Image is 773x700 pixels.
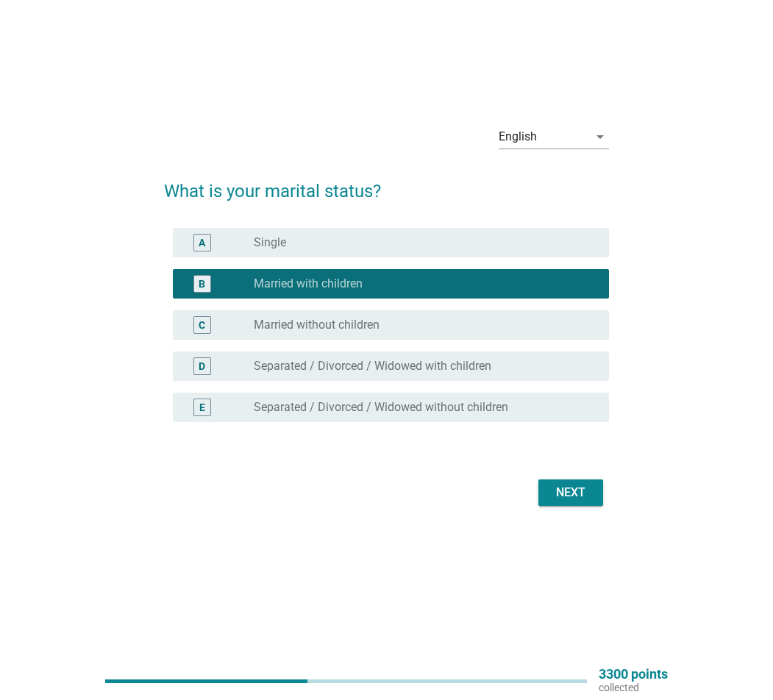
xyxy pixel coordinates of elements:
div: E [199,400,205,415]
p: 3300 points [599,668,668,681]
div: A [199,235,205,251]
label: Separated / Divorced / Widowed with children [254,359,491,374]
label: Separated / Divorced / Widowed without children [254,400,508,415]
div: English [499,130,537,143]
div: Next [550,484,591,501]
button: Next [538,479,603,506]
label: Married with children [254,276,363,291]
div: C [199,318,205,333]
div: B [199,276,205,292]
label: Married without children [254,318,380,332]
label: Single [254,235,286,250]
i: arrow_drop_down [591,128,609,146]
div: D [199,359,205,374]
h2: What is your marital status? [164,163,609,204]
p: collected [599,681,668,694]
